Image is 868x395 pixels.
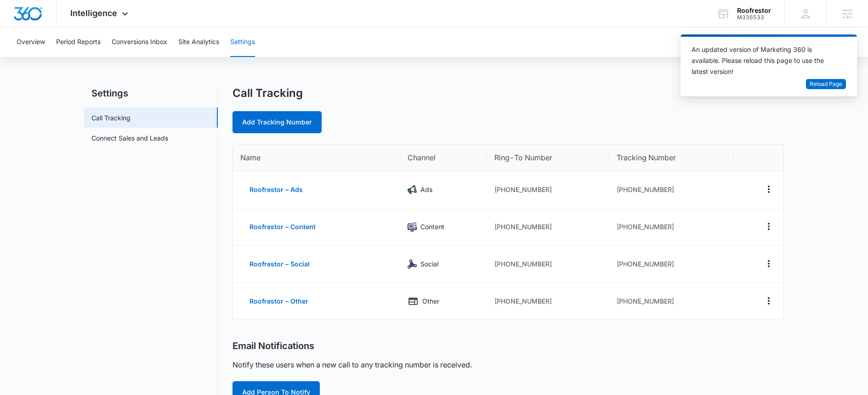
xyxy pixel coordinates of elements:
[233,86,303,100] h1: Call Tracking
[422,296,439,306] p: Other
[112,28,167,57] button: Conversions Inbox
[609,246,734,283] td: [PHONE_NUMBER]
[420,185,432,195] p: Ads
[240,179,312,201] button: Roofrestor – Ads
[240,290,318,312] button: Roofrestor – Other
[761,182,776,197] button: Actions
[420,222,444,232] p: Content
[240,216,325,238] button: Roofrestor – Content
[487,145,609,171] th: Ring-To Number
[230,28,255,57] button: Settings
[692,44,835,77] div: An updated version of Marketing 360 is available. Please reload this page to use the latest version!
[761,256,776,271] button: Actions
[91,133,168,143] a: Connect Sales and Leads
[233,111,322,133] a: Add Tracking Number
[609,209,734,246] td: [PHONE_NUMBER]
[178,28,219,57] button: Site Analytics
[487,171,609,209] td: [PHONE_NUMBER]
[400,145,487,171] th: Channel
[91,113,130,123] a: Call Tracking
[408,260,417,269] img: Social
[761,219,776,234] button: Actions
[17,28,45,57] button: Overview
[609,171,734,209] td: [PHONE_NUMBER]
[233,145,400,171] th: Name
[737,14,771,21] div: account id
[56,28,101,57] button: Period Reports
[233,359,472,370] p: Notify these users when a new call to any tracking number is received.
[420,259,438,269] p: Social
[487,209,609,246] td: [PHONE_NUMBER]
[609,283,734,320] td: [PHONE_NUMBER]
[70,8,117,18] span: Intelligence
[84,86,218,100] h2: Settings
[806,79,846,90] button: Reload Page
[761,293,776,308] button: Actions
[408,222,417,231] img: Content
[233,340,314,352] h2: Email Notifications
[737,7,771,14] div: account name
[408,185,417,194] img: Ads
[487,283,609,320] td: [PHONE_NUMBER]
[240,253,319,275] button: Roofrestor – Social
[609,145,734,171] th: Tracking Number
[487,246,609,283] td: [PHONE_NUMBER]
[810,80,842,89] span: Reload Page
